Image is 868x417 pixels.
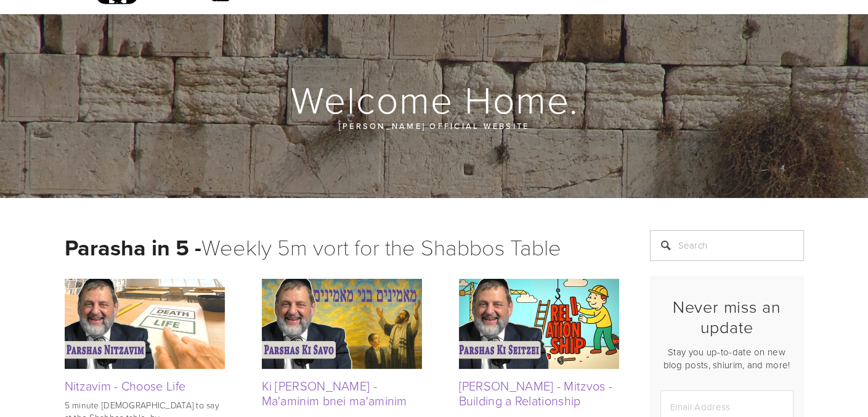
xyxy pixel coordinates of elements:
[65,279,225,369] img: Nitzavim - Choose Life
[650,230,804,261] input: Search
[459,279,619,369] img: Ki Seitzei - Mitzvos - Building a Relationship
[65,377,186,394] a: Nitzavim - Choose Life
[262,377,407,409] a: Ki [PERSON_NAME] - Ma'aminim bnei ma'aminim
[459,377,613,409] a: [PERSON_NAME] - Mitzvos - Building a Relationship
[660,345,793,371] p: Stay you up-to-date on new blog posts, shiurim, and more!
[660,297,793,337] h2: Never miss an update
[262,279,422,369] img: Ki Savo - Ma'aminim bnei ma'aminim
[65,230,619,264] h1: Weekly 5m vort for the Shabbos Table
[139,119,730,133] p: [PERSON_NAME] official website
[65,231,201,263] strong: Parasha in 5 -
[65,80,805,119] h1: Welcome Home.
